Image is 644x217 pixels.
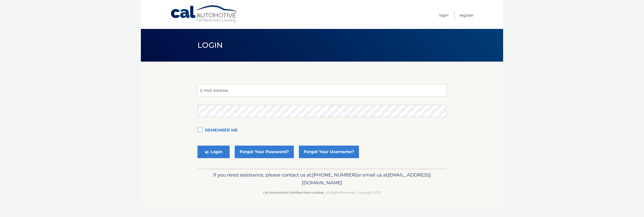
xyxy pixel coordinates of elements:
[235,146,294,158] a: Forgot Your Password?
[170,5,238,23] a: Cal Automotive
[197,84,447,97] input: E-Mail Address
[459,11,474,19] a: Register
[201,171,443,187] p: If you need assistance, please contact us at: or email us at
[197,125,447,136] label: Remember Me
[299,146,359,158] a: Forgot Your Username?
[439,11,449,19] a: Login
[263,191,324,194] strong: Cal Automotive Certified Auto Leasing
[197,146,230,158] button: Login
[312,172,357,178] span: [PHONE_NUMBER]
[201,190,443,195] p: - All Rights Reserved - Copyright 2025
[197,40,223,50] span: Login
